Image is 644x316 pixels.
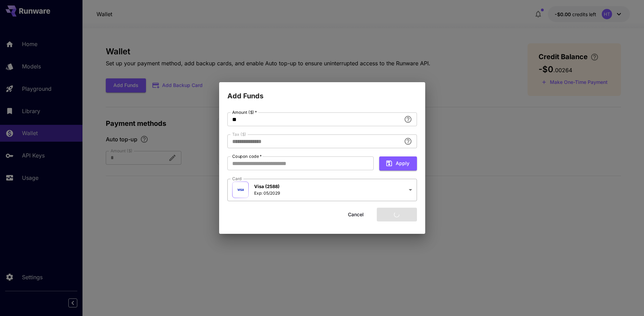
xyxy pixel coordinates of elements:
[340,208,371,222] button: Cancel
[232,153,262,159] label: Coupon code
[254,183,280,190] p: Visa (2588)
[254,190,280,196] p: Exp: 05/2029
[379,156,417,171] button: Apply
[232,131,246,137] label: Tax ($)
[219,82,425,101] h2: Add Funds
[232,109,257,115] label: Amount ($)
[232,176,242,182] label: Card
